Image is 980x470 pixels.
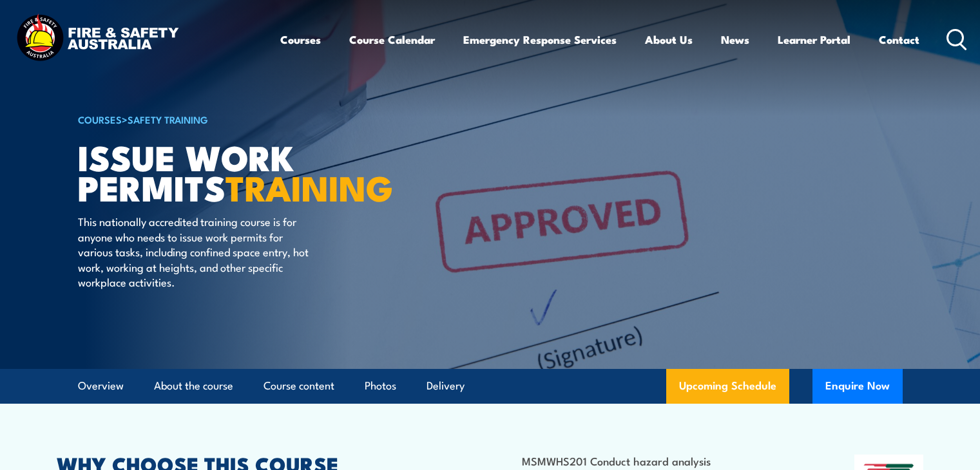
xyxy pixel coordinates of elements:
[280,23,321,57] a: Courses
[666,369,789,404] a: Upcoming Schedule
[522,453,792,468] li: MSMWHS201 Conduct hazard analysis
[78,369,124,403] a: Overview
[264,369,334,403] a: Course content
[154,369,233,403] a: About the course
[812,369,903,404] button: Enquire Now
[128,112,208,126] a: Safety Training
[427,369,465,403] a: Delivery
[78,112,122,126] a: COURSES
[463,23,617,57] a: Emergency Response Services
[721,23,749,57] a: News
[78,142,396,202] h1: Issue Work Permits
[78,111,396,127] h6: >
[645,23,693,57] a: About Us
[349,23,435,57] a: Course Calendar
[778,23,850,57] a: Learner Portal
[78,214,313,289] p: This nationally accredited training course is for anyone who needs to issue work permits for vari...
[226,160,393,213] strong: TRAINING
[365,369,396,403] a: Photos
[879,23,919,57] a: Contact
